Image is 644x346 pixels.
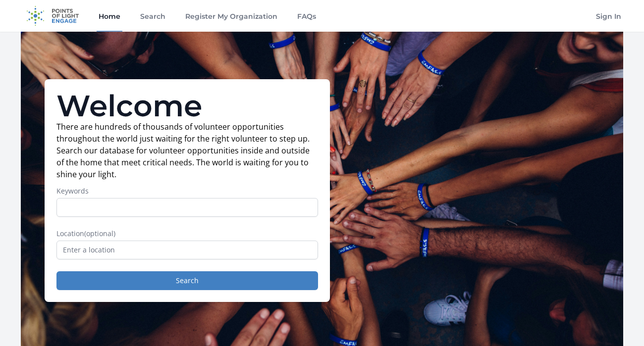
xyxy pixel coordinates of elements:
label: Keywords [56,186,318,196]
h1: Welcome [56,91,318,121]
input: Enter a location [56,241,318,259]
button: Search [56,271,318,290]
label: Location [56,229,318,239]
p: There are hundreds of thousands of volunteer opportunities throughout the world just waiting for ... [56,121,318,180]
span: (optional) [84,229,115,238]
